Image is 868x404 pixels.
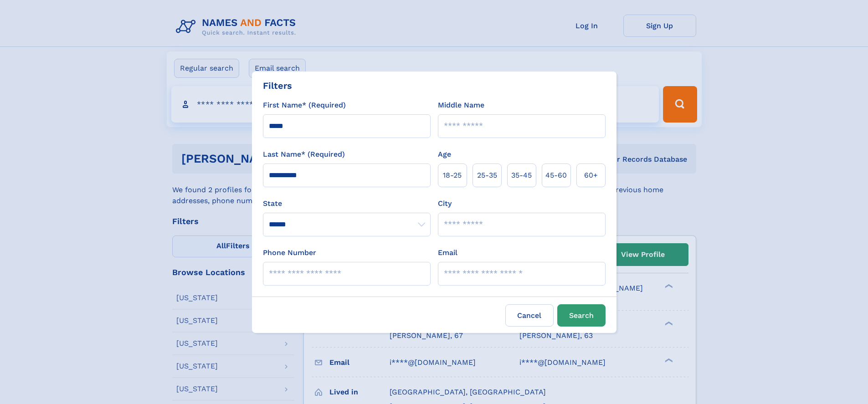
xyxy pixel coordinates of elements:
[263,247,316,258] label: Phone Number
[545,170,567,181] span: 45‑60
[438,149,451,160] label: Age
[263,149,345,160] label: Last Name* (Required)
[263,100,346,111] label: First Name* (Required)
[263,79,292,92] div: Filters
[511,170,532,181] span: 35‑45
[443,170,462,181] span: 18‑25
[263,198,431,209] label: State
[438,198,452,209] label: City
[477,170,497,181] span: 25‑35
[505,304,554,327] label: Cancel
[438,247,457,258] label: Email
[438,100,484,111] label: Middle Name
[557,304,606,327] button: Search
[584,170,598,181] span: 60+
